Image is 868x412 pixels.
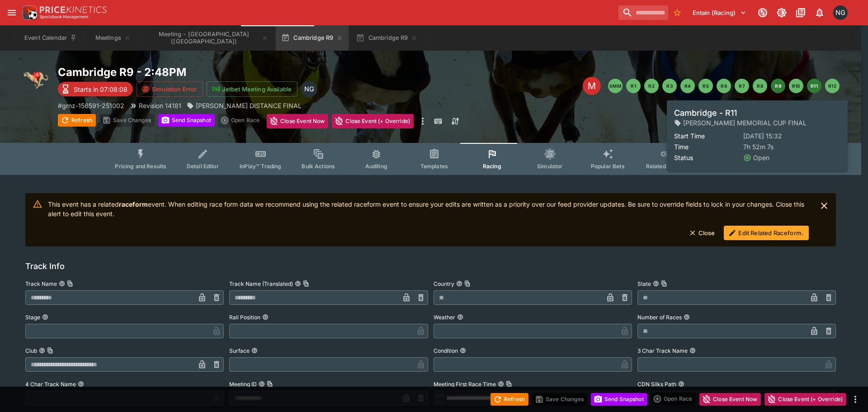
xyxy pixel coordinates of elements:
button: Copy To Clipboard [303,280,309,287]
button: Close Event Now [699,393,761,406]
span: Racing [483,163,501,170]
button: Documentation [793,5,809,21]
span: Auditing [365,163,387,170]
button: No Bookmarks [670,5,684,20]
button: Close [684,226,721,240]
p: [PERSON_NAME] DISTANCE FINAL [196,101,302,110]
p: Condition [434,347,458,355]
img: PriceKinetics [40,6,107,13]
button: Connected to PK [755,5,771,21]
p: 3 Char Track Name [637,347,688,355]
button: Jetbet Meeting Available [207,81,298,97]
strong: raceform [119,200,148,208]
button: open drawer [4,5,20,21]
button: Copy To Clipboard [267,381,273,387]
p: Meeting First Race Time [434,380,496,388]
div: Event type filters [108,143,753,175]
p: Meeting ID [229,380,257,388]
p: Country [434,280,454,288]
button: Copy To Clipboard [47,347,53,354]
p: 4 Char Track Name [25,380,76,388]
span: Simulator [537,163,562,170]
h5: Track Info [25,261,65,271]
button: Cambridge R9 [350,25,423,51]
button: close [816,198,832,214]
button: R6 [717,79,731,93]
button: R3 [662,79,677,93]
button: Cambridge R9 [276,25,349,51]
span: Templates [420,163,448,170]
span: Related Events [646,163,685,170]
button: Simulation Error [137,81,203,97]
div: Edit Meeting [583,77,601,95]
p: Starts in 07:08:08 [74,85,127,94]
h2: Copy To Clipboard [58,65,449,79]
button: Select Tenant [687,5,752,20]
button: R2 [644,79,659,93]
span: Bulk Actions [302,163,335,170]
button: more [850,394,861,405]
button: R1 [626,79,641,93]
div: Nick Goss [833,5,848,20]
p: Club [25,347,37,355]
img: PriceKinetics Logo [20,4,38,22]
p: Auto-Save [807,117,835,126]
p: Track Name (Translated) [229,280,293,288]
p: CDN Silks Path [637,380,676,388]
button: Toggle light/dark mode [774,5,790,21]
p: Stage [25,313,40,321]
p: Weather [434,313,455,321]
button: Meeting - Cambridge (NZ) [144,25,274,51]
p: Track Name [25,280,57,288]
button: Meetings [84,25,142,51]
button: Copy To Clipboard [506,381,512,387]
img: greyhound_racing.png [22,65,51,94]
p: Copy To Clipboard [58,101,124,110]
button: R4 [680,79,695,93]
div: SHANDELL DISTANCE FINAL [187,101,302,110]
button: Close Event (+ Override) [332,114,414,128]
div: split button [651,393,696,405]
button: R10 [789,79,803,93]
button: Send Snapshot [158,114,215,127]
div: split button [218,114,263,127]
p: Rail Position [229,313,260,321]
button: Edit Related Raceform. [724,226,809,240]
input: search [618,5,668,20]
button: Close Event Now [267,114,328,128]
button: R11 [807,79,821,93]
button: R12 [825,79,840,93]
span: InPlay™ Trading [240,163,281,170]
p: Surface [229,347,250,355]
img: Sportsbook Management [40,15,89,19]
button: Refresh [58,114,96,127]
button: Event Calendar [19,25,82,51]
p: Override [765,117,788,126]
button: Copy To Clipboard [67,280,73,287]
p: Number of Races [637,313,682,321]
p: State [637,280,651,288]
p: Revision 14181 [139,101,181,110]
button: Refresh [491,393,528,406]
button: Send Snapshot [591,393,647,406]
button: Copy To Clipboard [464,280,471,287]
span: Pricing and Results [115,163,166,170]
button: more [417,114,428,128]
nav: pagination navigation [608,79,840,93]
p: Overtype [722,117,746,126]
div: This event has a related event. When editing race form data we recommend using the related racefo... [48,196,809,244]
button: Nick Goss [830,3,850,23]
span: Popular Bets [591,163,625,170]
button: R5 [698,79,713,93]
span: Detail Editor [187,163,219,170]
button: R7 [735,79,749,93]
div: Start From [707,114,840,128]
div: Nick Goss [301,81,317,97]
button: Close Event (+ Override) [764,393,846,406]
span: System Controls [702,163,746,170]
button: R9 [771,79,785,93]
button: SMM [608,79,623,93]
img: jetbet-logo.svg [212,85,221,94]
button: Notifications [811,5,828,21]
button: R8 [753,79,767,93]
